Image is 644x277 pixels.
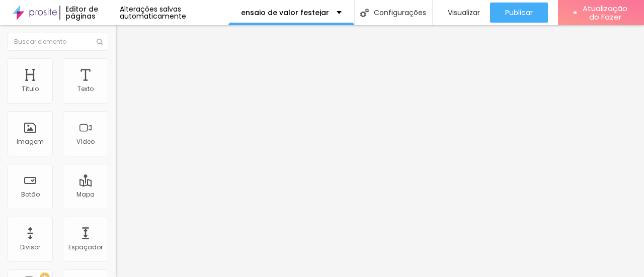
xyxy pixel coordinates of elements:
[374,8,426,18] font: Configurações
[241,8,329,18] font: ensaio de valor festejar
[21,190,40,199] font: Botão
[97,39,103,45] img: Ícone
[76,190,95,199] font: Mapa
[22,84,39,93] font: Título
[17,137,44,146] font: Imagem
[20,243,40,251] font: Divisor
[116,25,644,277] iframe: Editor
[68,243,103,251] font: Espaçador
[433,3,490,23] button: Visualizar
[505,8,533,18] font: Publicar
[76,137,95,146] font: Vídeo
[360,9,369,17] img: Ícone
[583,3,627,22] font: Atualização do Fazer
[120,4,186,21] font: Alterações salvas automaticamente
[490,3,548,23] button: Publicar
[65,4,98,21] font: Editor de páginas
[77,84,94,93] font: Texto
[448,8,480,18] font: Visualizar
[8,33,108,51] input: Buscar elemento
